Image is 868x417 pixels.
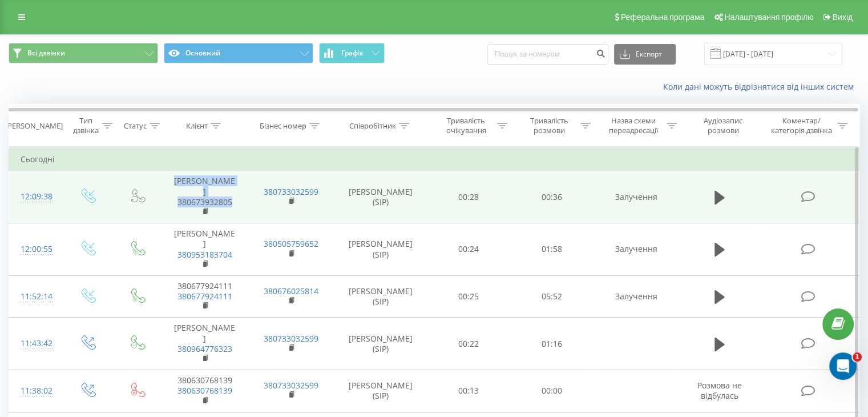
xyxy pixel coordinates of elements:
div: Статус [124,121,147,131]
a: 380630768139 [177,385,232,396]
a: 380964776323 [177,343,232,354]
td: 00:28 [427,171,510,223]
td: [PERSON_NAME] (SIP) [334,171,427,223]
span: Налаштування профілю [724,13,813,22]
div: 12:09:38 [21,186,51,208]
div: Тип дзвінка [72,116,99,135]
td: 00:24 [427,223,510,276]
a: 380677924111 [177,291,232,302]
span: Графік [341,49,364,57]
button: Всі дзвінки [9,43,158,63]
span: Вихід [833,13,853,22]
td: 00:13 [427,370,510,412]
div: Аудіозапис розмови [690,116,757,135]
td: [PERSON_NAME] [162,318,248,370]
div: Клієнт [186,121,208,131]
td: 05:52 [510,275,593,318]
div: Коментар/категорія дзвінка [768,116,834,135]
td: Залучення [593,223,679,276]
a: 380733032599 [264,186,318,197]
td: 00:36 [510,171,593,223]
td: 00:00 [510,370,593,412]
div: Тривалість розмови [520,116,578,135]
a: 380953183704 [177,249,232,260]
td: Сьогодні [9,148,859,171]
span: 1 [853,352,862,362]
div: Тривалість очікування [438,116,495,135]
a: 380733032599 [264,333,318,344]
td: 01:58 [510,223,593,276]
td: [PERSON_NAME] (SIP) [334,223,427,276]
span: Реферальна програма [621,13,705,22]
td: 00:22 [427,318,510,370]
td: 380677924111 [162,275,248,318]
td: 00:25 [427,275,510,318]
a: 380676025814 [264,286,318,296]
div: Співробітник [349,121,396,131]
td: [PERSON_NAME] (SIP) [334,370,427,412]
div: Бізнес номер [260,121,306,131]
td: 380630768139 [162,370,248,412]
td: [PERSON_NAME] [162,223,248,276]
div: 11:43:42 [21,332,51,355]
td: [PERSON_NAME] (SIP) [334,275,427,318]
a: Коли дані можуть відрізнятися вiд інших систем [663,81,859,92]
span: Всі дзвінки [27,49,65,58]
a: 380673932805 [177,197,232,207]
td: [PERSON_NAME] [162,171,248,223]
div: [PERSON_NAME] [5,121,63,131]
a: 380505759652 [264,238,318,249]
td: [PERSON_NAME] (SIP) [334,318,427,370]
div: 11:38:02 [21,380,51,402]
div: Назва схеми переадресації [604,116,664,135]
iframe: Intercom live chat [829,352,857,380]
span: Розмова не відбулась [697,380,742,401]
div: 12:00:55 [21,238,51,260]
input: Пошук за номером [487,44,608,65]
td: Залучення [593,171,679,223]
a: 380733032599 [264,380,318,391]
td: 01:16 [510,318,593,370]
button: Основний [164,43,313,63]
button: Експорт [614,44,676,65]
div: 11:52:14 [21,286,51,308]
td: Залучення [593,275,679,318]
button: Графік [319,43,385,63]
